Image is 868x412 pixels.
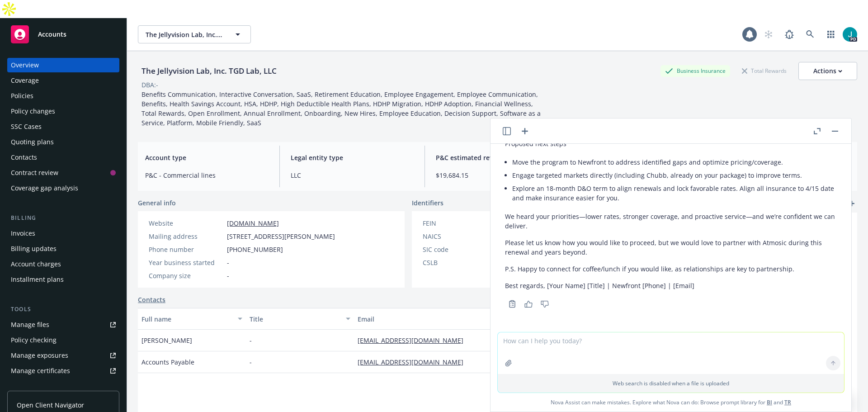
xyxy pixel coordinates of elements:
[145,170,269,180] span: P&C - Commercial lines
[813,62,842,80] div: Actions
[7,166,119,180] a: Contract review
[11,272,64,287] div: Installment plans
[291,153,414,162] span: Legal entity type
[7,181,119,195] a: Coverage gap analysis
[423,232,497,241] div: NAICS
[11,226,35,241] div: Invoices
[423,258,497,267] div: CSLB
[11,333,57,347] div: Policy checking
[11,348,68,363] div: Manage exposures
[11,135,54,149] div: Quoting plans
[354,308,534,330] button: Email
[7,379,119,393] a: Manage BORs
[7,333,119,347] a: Policy checking
[7,257,119,271] a: Account charges
[759,25,778,43] a: Start snowing
[512,182,837,204] li: Explore an 18-month D&O term to align renewals and lock favorable rates. Align all insurance to 4...
[11,379,53,393] div: Manage BORs
[7,58,119,72] a: Overview
[7,119,119,134] a: SSC Cases
[246,308,354,330] button: Title
[822,25,840,43] a: Switch app
[7,150,119,165] a: Contacts
[11,181,78,195] div: Coverage gap analysis
[423,245,497,254] div: SIC code
[358,314,520,324] div: Email
[11,58,39,72] div: Overview
[7,213,119,223] div: Billing
[250,314,340,324] div: Title
[512,169,837,182] li: Engage targeted markets directly (including Chubb, already on your package) to improve terms.
[11,364,70,378] div: Manage certificates
[512,156,837,169] li: Move the program to Newfront to address identified gaps and optimize pricing/coverage.
[767,398,772,406] a: BI
[149,218,223,228] div: Website
[227,232,335,241] span: [STREET_ADDRESS][PERSON_NAME]
[843,27,857,42] img: photo
[7,89,119,103] a: Policies
[142,357,194,367] span: Accounts Payable
[505,281,837,290] p: Best regards, [Your Name] [Title] | Newfront [Phone] | [Email]
[784,398,791,406] a: TR
[7,242,119,256] a: Billing updates
[436,153,559,162] span: P&C estimated revenue
[142,80,158,90] div: DBA: -
[138,295,165,304] a: Contacts
[505,264,837,274] p: P.S. Happy to connect for coffee/lunch if you would like, as relationships are key to partnership.
[11,166,58,180] div: Contract review
[798,62,857,80] button: Actions
[358,358,471,366] a: [EMAIL_ADDRESS][DOMAIN_NAME]
[7,226,119,241] a: Invoices
[149,245,223,254] div: Phone number
[227,245,283,254] span: [PHONE_NUMBER]
[149,232,223,241] div: Mailing address
[7,348,119,363] a: Manage exposures
[7,272,119,287] a: Installment plans
[250,336,252,345] span: -
[7,364,119,378] a: Manage certificates
[846,198,857,209] a: add
[11,89,33,103] div: Policies
[505,238,837,257] p: Please let us know how you would like to proceed, but we would love to partner with Atmosic durin...
[11,104,55,118] div: Policy changes
[508,300,516,308] svg: Copy to clipboard
[505,212,837,231] p: We heard your priorities—lower rates, stronger coverage, and proactive service—and we’re confiden...
[503,379,839,387] p: Web search is disabled when a file is uploaded
[145,153,269,162] span: Account type
[11,73,39,88] div: Coverage
[7,135,119,149] a: Quoting plans
[138,65,280,77] div: The Jellyvision Lab, Inc. TGD Lab, LLC
[11,242,57,256] div: Billing updates
[11,119,42,134] div: SSC Cases
[423,218,497,228] div: FEIN
[227,271,229,280] span: -
[358,336,471,345] a: [EMAIL_ADDRESS][DOMAIN_NAME]
[142,314,232,324] div: Full name
[737,65,791,76] div: Total Rewards
[801,25,819,43] a: Search
[149,271,223,280] div: Company size
[291,170,414,180] span: LLC
[7,73,119,88] a: Coverage
[780,25,798,43] a: Report a Bug
[660,65,730,76] div: Business Insurance
[142,90,542,127] span: Benefits Communication, Interactive Conversation, SaaS, Retirement Education, Employee Engagement...
[11,257,61,271] div: Account charges
[412,198,443,208] span: Identifiers
[7,22,119,47] a: Accounts
[142,336,192,345] span: [PERSON_NAME]
[146,30,224,39] span: The Jellyvision Lab, Inc. TGD Lab, LLC
[250,357,252,367] span: -
[538,298,552,310] button: Thumbs down
[17,400,84,410] span: Open Client Navigator
[138,308,246,330] button: Full name
[11,317,49,332] div: Manage files
[505,139,837,148] p: Proposed next steps
[138,198,176,208] span: General info
[149,258,223,267] div: Year business started
[38,31,66,38] span: Accounts
[494,393,848,412] span: Nova Assist can make mistakes. Explore what Nova can do: Browse prompt library for and
[7,305,119,314] div: Tools
[7,317,119,332] a: Manage files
